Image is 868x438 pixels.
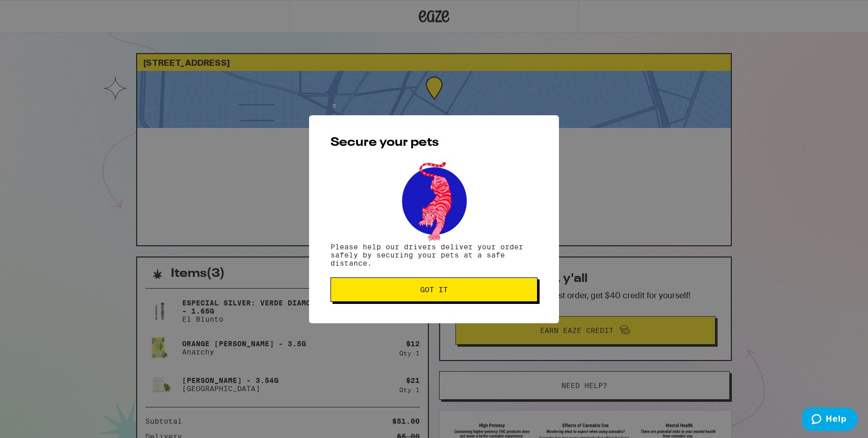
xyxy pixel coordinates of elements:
h2: Secure your pets [330,137,538,149]
span: Got it [420,286,448,293]
iframe: Opens a widget where you can find more information [802,407,858,433]
img: pets [392,159,476,243]
button: Got it [330,277,538,302]
p: Please help our drivers deliver your order safely by securing your pets at a safe distance. [330,243,538,267]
